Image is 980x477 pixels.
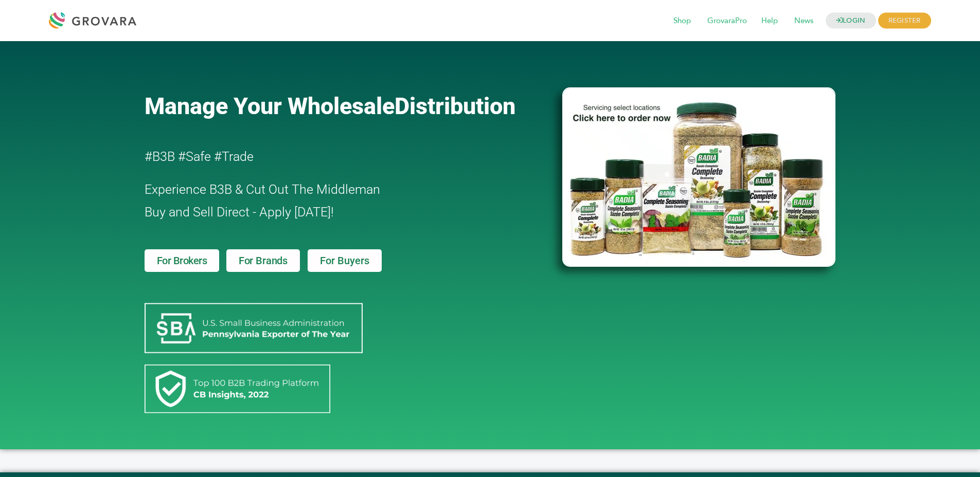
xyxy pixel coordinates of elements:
h2: #B3B #Safe #Trade [145,145,504,168]
span: For Brands [239,255,288,266]
a: GrovaraPro [700,15,754,27]
a: Shop [666,15,698,27]
a: Help [754,15,785,27]
a: For Brokers [145,249,220,272]
span: News [787,11,821,31]
a: Manage Your WholesaleDistribution [145,93,546,120]
a: For Brands [226,249,300,272]
span: GrovaraPro [700,11,754,31]
a: LOGIN [826,13,876,29]
span: REGISTER [878,13,931,29]
span: Distribution [395,93,515,120]
span: Shop [666,11,698,31]
span: For Brokers [157,255,207,266]
span: Experience B3B & Cut Out The Middleman [145,182,380,197]
span: Help [754,11,785,31]
span: Buy and Sell Direct - Apply [DATE]! [145,205,334,219]
a: For Buyers [308,249,382,272]
span: Manage Your Wholesale [145,93,395,120]
span: For Buyers [320,255,369,266]
a: News [787,15,821,27]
